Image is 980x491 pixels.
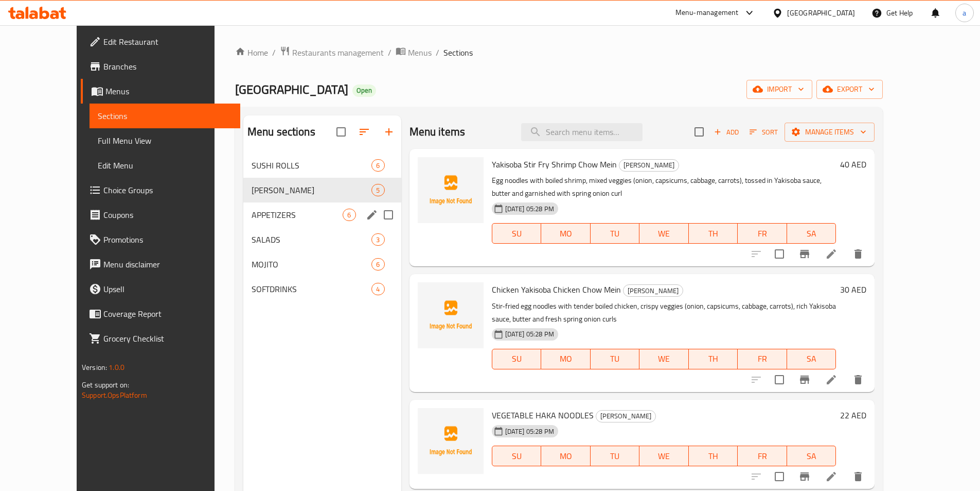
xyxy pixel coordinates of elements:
[496,449,537,464] span: SU
[280,46,384,59] a: Restaurants management
[693,226,734,241] span: TH
[292,46,384,59] span: Restaurants management
[541,446,591,466] button: MO
[825,248,838,260] a: Edit menu item
[846,367,870,392] button: delete
[738,223,787,244] button: FR
[82,378,129,392] span: Get support on:
[243,153,401,178] div: SUSHI ROLLS6
[98,134,232,147] span: Full Menu View
[372,185,384,195] span: 5
[787,446,836,466] button: SA
[746,80,812,99] button: import
[272,46,276,59] li: /
[103,209,232,221] span: Coupons
[639,349,689,369] button: WE
[372,161,384,171] span: 6
[693,449,734,464] span: TH
[105,85,232,97] span: Menus
[591,223,640,244] button: TU
[742,226,783,241] span: FR
[545,226,586,241] span: MO
[243,202,401,227] div: APPETIZERS6edit
[252,184,372,196] div: HAKKA WAKKA
[103,283,232,295] span: Upsell
[418,157,484,223] img: Yakisoba Stir Fry Shrimp Chow Mein
[492,223,541,244] button: SU
[541,349,591,369] button: MO
[252,283,372,295] span: SOFTDRINKS
[492,282,621,297] span: Chicken Yakisoba Chicken Chow Mein
[364,207,380,223] button: edit
[769,243,790,265] span: Select to update
[388,46,391,59] li: /
[693,351,734,366] span: TH
[81,252,240,277] a: Menu disclaimer
[492,349,541,369] button: SU
[371,159,384,172] div: items
[595,449,636,464] span: TU
[595,351,636,366] span: TU
[738,446,787,466] button: FR
[501,329,558,339] span: [DATE] 05:28 PM
[840,157,866,172] h6: 40 AED
[747,124,780,140] button: Sort
[596,410,656,422] div: HAKKA WAKKA
[235,46,268,59] a: Home
[90,128,240,153] a: Full Menu View
[840,282,866,297] h6: 30 AED
[501,427,558,436] span: [DATE] 05:28 PM
[103,184,232,196] span: Choice Groups
[235,46,883,59] nav: breadcrumb
[846,464,870,489] button: delete
[252,159,372,172] div: SUSHI ROLLS
[252,184,372,196] span: [PERSON_NAME]
[792,242,817,266] button: Branch-specific-item
[372,284,384,294] span: 4
[545,449,586,464] span: MO
[750,126,778,138] span: Sort
[81,202,240,227] a: Coupons
[252,209,343,221] span: APPETIZERS
[492,157,617,172] span: Yakisoba Stir Fry Shrimp Chow Mein
[408,46,432,59] span: Menus
[644,351,685,366] span: WE
[623,284,683,297] div: HAKKA WAKKA
[712,126,740,138] span: Add
[595,226,636,241] span: TU
[639,446,689,466] button: WE
[541,223,591,244] button: MO
[743,124,785,140] span: Sort items
[785,123,875,142] button: Manage items
[675,7,739,19] div: Menu-management
[791,351,832,366] span: SA
[787,7,855,19] div: [GEOGRAPHIC_DATA]
[742,449,783,464] span: FR
[247,124,315,140] h2: Menu sections
[81,326,240,351] a: Grocery Checklist
[521,123,643,141] input: search
[372,260,384,269] span: 6
[769,466,790,487] span: Select to update
[644,226,685,241] span: WE
[710,124,743,140] button: Add
[330,121,352,143] span: Select all sections
[418,408,484,474] img: VEGETABLE HAKA NOODLES
[243,252,401,277] div: MOJITO6
[98,110,232,122] span: Sections
[343,210,355,220] span: 6
[689,223,738,244] button: TH
[644,449,685,464] span: WE
[90,104,240,128] a: Sections
[436,46,439,59] li: /
[98,159,232,172] span: Edit Menu
[409,124,466,140] h2: Menu items
[252,233,372,246] span: SALADS
[103,60,232,73] span: Branches
[689,446,738,466] button: TH
[90,153,240,178] a: Edit Menu
[492,300,836,326] p: Stir-fried egg noodles with tender boiled chicken, crispy veggies (onion, capsicums, cabbage, car...
[352,120,377,144] span: Sort sections
[492,408,594,423] span: VEGETABLE HAKA NOODLES
[825,470,838,483] a: Edit menu item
